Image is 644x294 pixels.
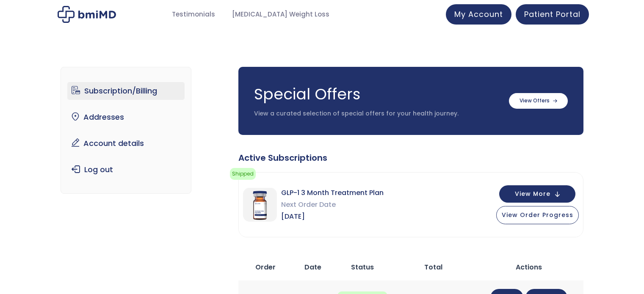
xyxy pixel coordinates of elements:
[224,6,338,23] a: [MEDICAL_DATA] Weight Loss
[254,84,500,105] h3: Special Offers
[524,9,580,19] span: Patient Portal
[232,10,329,19] span: [MEDICAL_DATA] Weight Loss
[515,191,550,197] span: View More
[254,110,500,118] p: View a curated selection of special offers for your health journey.
[499,185,575,203] button: View More
[281,211,384,223] span: [DATE]
[502,211,573,219] span: View Order Progress
[281,199,384,211] span: Next Order Date
[281,187,384,199] span: GLP-1 3 Month Treatment Plan
[67,161,185,179] a: Log out
[67,135,185,152] a: Account details
[238,152,583,164] div: Active Subscriptions
[424,262,442,272] span: Total
[67,108,185,126] a: Addresses
[172,10,215,19] span: Testimonials
[163,6,224,23] a: Testimonials
[230,168,256,180] span: Shipped
[516,4,589,25] a: Patient Portal
[304,262,321,272] span: Date
[67,82,185,100] a: Subscription/Billing
[496,206,579,224] button: View Order Progress
[454,9,503,19] span: My Account
[61,67,191,194] nav: Account pages
[255,262,276,272] span: Order
[516,262,542,272] span: Actions
[351,262,374,272] span: Status
[446,4,511,25] a: My Account
[58,6,116,23] img: My account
